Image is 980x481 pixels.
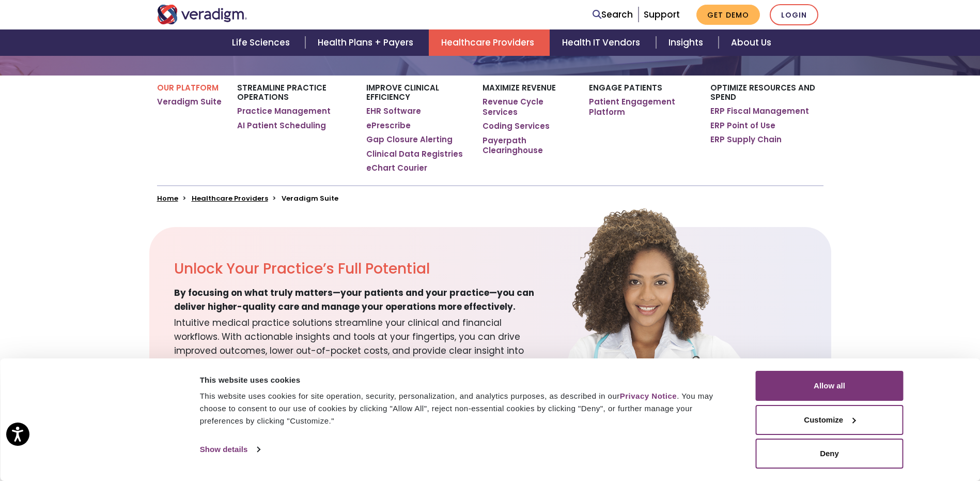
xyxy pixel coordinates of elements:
a: ERP Supply Chain [710,134,782,145]
img: solution-provider-potential.png [528,206,787,422]
a: Gap Closure Alerting [366,134,453,145]
a: Privacy Notice [620,392,677,400]
a: Healthcare Providers [429,29,550,56]
div: This website uses cookies for site operation, security, personalization, and analytics purposes, ... [200,390,733,427]
a: Health IT Vendors [550,29,656,56]
button: Deny [756,439,904,469]
button: Customize [756,405,904,435]
a: About Us [719,29,784,56]
a: Search [593,8,633,22]
a: Support [644,8,680,21]
a: eChart Courier [366,163,427,173]
button: Allow all [756,371,904,401]
span: Intuitive medical practice solutions streamline your clinical and financial workflows. With actio... [174,314,547,372]
a: Get Demo [696,5,760,25]
iframe: Drift Chat Widget [782,407,968,469]
a: Veradigm Suite [157,97,222,107]
a: EHR Software [366,106,421,116]
a: Show details [200,442,260,457]
a: Practice Management [237,106,331,116]
a: Home [157,193,178,203]
a: Coding Services [483,121,550,131]
a: Health Plans + Payers [305,29,429,56]
div: This website uses cookies [200,374,733,386]
a: ePrescribe [366,121,411,131]
a: ERP Fiscal Management [710,106,809,116]
a: Insights [656,29,719,56]
a: Revenue Cycle Services [483,97,573,117]
h2: Unlock Your Practice’s Full Potential [174,260,547,278]
a: Patient Engagement Platform [589,97,695,117]
a: Clinical Data Registries [366,149,463,159]
img: Veradigm logo [157,5,247,24]
a: AI Patient Scheduling [237,121,326,131]
a: Healthcare Providers [192,193,268,203]
a: ERP Point of Use [710,121,775,131]
span: By focusing on what truly matters—your patients and your practice—you can deliver higher-quality ... [174,286,547,314]
a: Payerpath Clearinghouse [483,136,573,156]
a: Login [770,4,818,25]
a: Life Sciences [220,29,305,56]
